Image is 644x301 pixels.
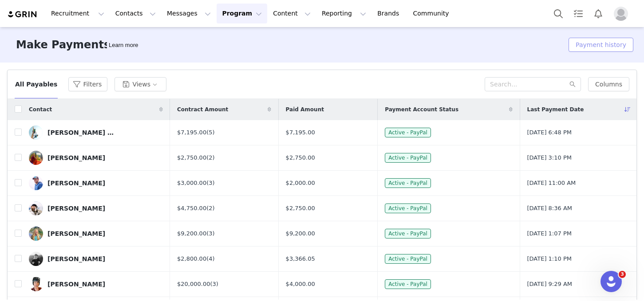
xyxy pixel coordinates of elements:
div: $2,800.00 [177,254,271,263]
span: Contract Amount [177,106,228,113]
span: Payment Account Status [385,106,458,113]
span: Last Payment Date [527,106,584,113]
a: (3) [206,230,214,237]
iframe: Intercom live chat [601,271,622,292]
button: Notifications [589,4,608,23]
a: [PERSON_NAME] & [PERSON_NAME] Squirrelmusttravel [29,125,163,140]
div: Tooltip anchor [107,41,140,50]
img: 237c6dde-e033-475a-ad80-33664fc363f4.jpg [29,277,43,291]
div: $7,195.00 [286,128,371,137]
div: $3,366.05 [286,254,371,263]
span: 3 [619,271,626,278]
button: Contacts [110,4,161,23]
div: $2,750.00 [286,204,371,213]
a: [PERSON_NAME] [29,252,163,266]
a: (3) [206,180,214,186]
span: Active - PayPal [385,229,431,238]
a: [PERSON_NAME] [29,277,163,291]
img: 68e01f1e-b19d-4a4d-a120-0402e360cca1--s.jpg [29,227,43,241]
div: $20,000.00 [177,280,271,289]
a: (3) [210,281,218,287]
div: $9,200.00 [177,229,271,238]
button: Messages [162,4,216,23]
img: grin logo [7,10,38,19]
span: Active - PayPal [385,279,431,289]
h3: Make Payments [16,37,110,53]
a: [PERSON_NAME] [29,176,163,190]
button: Columns [588,77,629,91]
div: $4,000.00 [286,280,371,289]
input: Search... [485,77,581,91]
span: Paid Amount [286,106,324,113]
img: 3d8a2c83-ef2f-48f9-b0ad-2fb9257a71bc--s.jpg [29,151,43,165]
span: [DATE] 1:07 PM [527,229,572,238]
div: [PERSON_NAME] [47,154,105,161]
span: [DATE] 6:48 PM [527,128,572,137]
div: $2,750.00 [286,153,371,162]
button: All Payables [15,77,58,91]
button: Payment history [569,38,633,52]
i: icon: search [569,81,576,87]
button: Program [217,4,267,23]
div: $2,750.00 [177,153,271,162]
div: [PERSON_NAME] [47,230,105,237]
div: $4,750.00 [177,204,271,213]
a: (4) [206,255,214,262]
a: (5) [206,129,214,136]
img: cfc8933a-3901-476f-ade0-fd6bc88f1b46--s.jpg [29,176,43,190]
div: $3,000.00 [177,179,271,188]
a: [PERSON_NAME] [29,151,163,165]
button: Filters [68,77,107,91]
span: [DATE] 11:00 AM [527,179,576,188]
button: Recruitment [46,4,110,23]
span: [DATE] 3:10 PM [527,153,572,162]
a: Tasks [569,4,588,23]
button: Views [115,77,166,91]
img: 16db7e35-bea1-4285-9b7a-02e641d9ebec.jpg [29,125,43,140]
span: Contact [29,106,52,113]
span: [DATE] 9:29 AM [527,280,573,289]
button: Reporting [316,4,371,23]
img: fb6660de-7e70-40aa-8d11-e9adccf6576f--s.jpg [29,252,43,266]
a: [PERSON_NAME] [29,201,163,215]
span: [DATE] 8:36 AM [527,204,573,213]
div: $2,000.00 [286,179,371,188]
span: Active - PayPal [385,178,431,188]
span: Active - PayPal [385,254,431,264]
div: [PERSON_NAME] [47,255,105,262]
button: Profile [608,7,637,21]
a: (2) [206,205,214,211]
div: $9,200.00 [286,229,371,238]
a: Brands [372,4,407,23]
div: [PERSON_NAME] [47,180,105,187]
span: Active - PayPal [385,203,431,213]
span: Active - PayPal [385,128,431,137]
div: $7,195.00 [177,128,271,137]
a: Community [408,4,458,23]
img: 305c7190-0426-4c7e-aa8e-707faa8643bb--s.jpg [29,201,43,215]
span: [DATE] 1:10 PM [527,254,572,263]
span: Active - PayPal [385,153,431,163]
button: Search [549,4,568,23]
div: [PERSON_NAME] [47,281,105,288]
a: [PERSON_NAME] [29,227,163,241]
a: (2) [206,154,214,161]
button: Content [268,4,316,23]
div: [PERSON_NAME] [47,205,105,212]
div: [PERSON_NAME] & [PERSON_NAME] Squirrelmusttravel [47,129,114,136]
img: placeholder-profile.jpg [614,7,628,21]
